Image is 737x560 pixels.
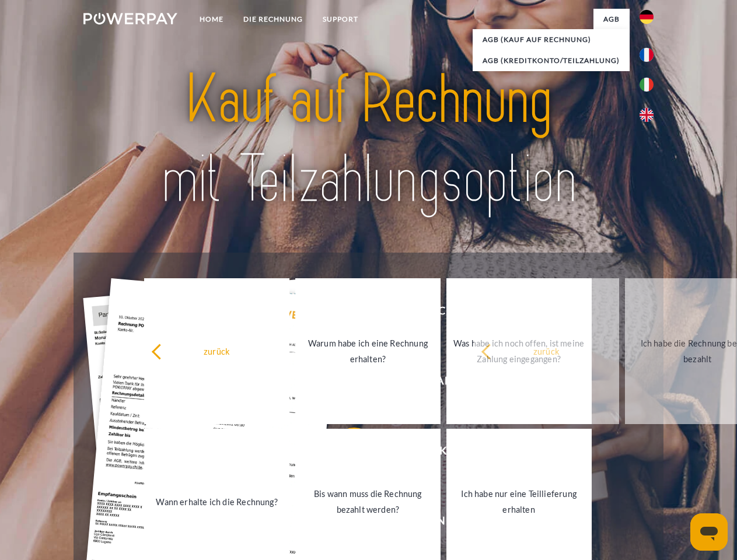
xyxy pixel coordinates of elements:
[453,335,585,367] div: Was habe ich noch offen, ist meine Zahlung eingegangen?
[446,278,592,424] a: Was habe ich noch offen, ist meine Zahlung eingegangen?
[151,343,282,359] div: zurück
[453,486,585,517] div: Ich habe nur eine Teillieferung erhalten
[640,10,654,24] img: de
[473,50,630,71] a: AGB (Kreditkonto/Teilzahlung)
[473,29,630,50] a: AGB (Kauf auf Rechnung)
[640,48,654,62] img: fr
[302,486,434,517] div: Bis wann muss die Rechnung bezahlt werden?
[151,494,282,509] div: Wann erhalte ich die Rechnung?
[640,108,654,122] img: en
[593,9,630,30] a: agb
[190,9,233,30] a: Home
[640,78,654,92] img: it
[313,9,368,30] a: SUPPORT
[690,513,728,551] iframe: Schaltfläche zum Öffnen des Messaging-Fensters
[302,335,434,367] div: Warum habe ich eine Rechnung erhalten?
[481,343,612,359] div: zurück
[111,56,626,223] img: title-powerpay_de.svg
[83,13,177,24] img: logo-powerpay-white.svg
[233,9,313,30] a: DIE RECHNUNG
